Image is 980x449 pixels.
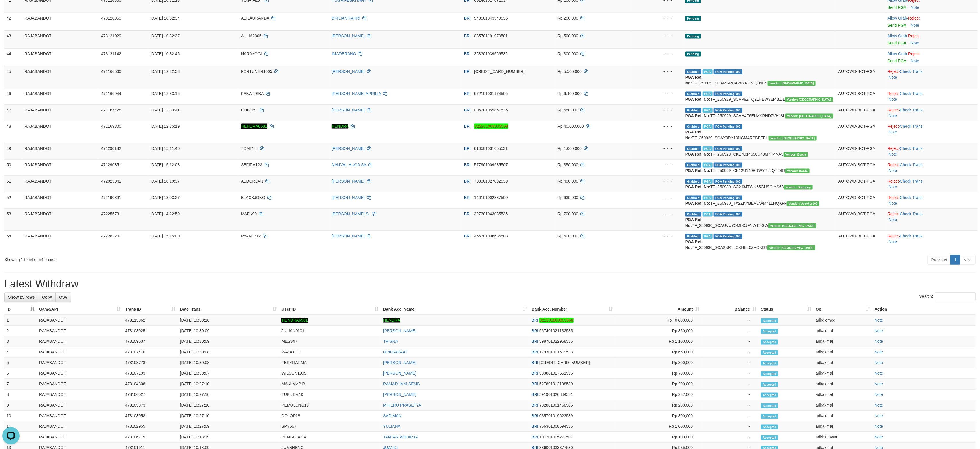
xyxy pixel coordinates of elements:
[474,124,508,129] em: 322201000003568
[241,51,262,56] span: NARAYOGI
[474,34,508,38] span: Copy 035701191970501 to clipboard
[557,124,584,129] span: Rp 40.000.000
[875,371,883,376] a: Note
[813,304,872,315] th: Op: activate to sort column ascending
[836,208,885,231] td: AUTOWD-BOT-PGA
[634,162,681,168] div: - - -
[836,121,885,143] td: AUTOWD-BOT-PGA
[888,16,908,20] span: ·
[557,195,578,200] span: Rp 630.000
[634,33,681,39] div: - - -
[683,88,836,104] td: TF_250929_SCAP9ZTQ2LHEW3EMBZIL
[22,48,99,66] td: RAJABANDOT
[888,162,899,167] a: Reject
[888,212,899,216] a: Reject
[4,48,22,66] td: 44
[911,23,919,28] a: Note
[784,185,813,190] span: Vendor URL: https://secure2.1velocity.biz
[900,162,923,167] a: Check Trans
[875,392,883,397] a: Note
[685,92,701,96] span: Grabbed
[683,192,836,208] td: TF_250930_TX2ZKYBEVUWM41LHQKFF
[928,255,951,265] a: Previous
[900,91,923,96] a: Check Trans
[22,13,99,30] td: RAJABANDOT
[885,159,978,176] td: · ·
[383,392,416,397] a: [PERSON_NAME]
[888,16,907,20] a: Allow Grab
[464,34,471,38] span: BRI
[101,146,121,151] span: 471290182
[150,91,180,96] span: [DATE] 12:33:15
[685,113,710,118] b: PGA Ref. No:
[101,162,121,167] span: 471290351
[22,121,99,143] td: RAJABANDOT
[900,179,923,183] a: Check Trans
[683,121,836,143] td: TF_250929_SCAX0DY10NGM4RSBFEEH
[241,179,263,183] span: ABDORLAN
[241,16,269,20] span: ABILAURANDA
[888,234,899,238] a: Reject
[685,152,710,156] b: PGA Ref. No:
[685,130,703,140] b: PGA Ref. No:
[683,159,836,176] td: TF_250929_CK12U149BRWYPLJQTF4Q
[474,146,508,151] span: Copy 610501031655531 to clipboard
[150,179,180,183] span: [DATE] 10:19:37
[38,293,56,302] a: Copy
[150,124,180,129] span: [DATE] 12:35:19
[101,91,121,96] span: 471166944
[557,91,582,96] span: Rp 6.400.000
[101,16,121,20] span: 473120969
[900,69,923,74] a: Check Trans
[101,124,121,129] span: 471169300
[900,212,923,216] a: Check Trans
[474,124,508,129] span: Copy 322201000003568 to clipboard
[888,41,906,45] a: Send PGA
[889,130,897,134] a: Note
[4,293,38,302] a: Show 25 rows
[464,16,471,20] span: BRI
[885,143,978,159] td: · ·
[685,146,701,151] span: Grabbed
[703,163,713,168] span: Marked by adkakmal
[714,92,742,96] span: PGA Pending
[785,114,833,119] span: Vendor URL: https://secure10.1velocity.biz
[241,108,258,112] span: COBOYJ
[836,66,885,88] td: AUTOWD-BOT-PGA
[332,162,366,167] a: NAUVAL HUGA SA
[241,146,258,151] span: TOMI778
[885,48,978,66] td: ·
[4,304,37,315] th: ID: activate to sort column descending
[557,179,578,183] span: Rp 400.000
[4,13,22,30] td: 42
[4,66,22,88] td: 45
[474,51,508,56] span: Copy 363301039566532 to clipboard
[888,51,908,56] span: ·
[683,208,836,231] td: TF_250930_SCAUVU7OMIICJFYWTYGW
[101,108,121,112] span: 471167428
[703,124,713,129] span: Marked by adkdiomedi
[685,34,701,39] span: Pending
[332,179,365,183] a: [PERSON_NAME]
[383,329,416,333] a: [PERSON_NAME]
[383,318,400,323] em: HENDRA
[888,91,899,96] a: Reject
[889,152,897,156] a: Note
[383,339,398,344] a: TRISNA
[703,92,713,96] span: Marked by adkaldo
[685,179,701,184] span: Grabbed
[557,16,578,20] span: Rp 200.000
[4,104,22,121] td: 47
[889,239,897,244] a: Note
[634,195,681,200] div: - - -
[383,435,418,440] a: TANTAN WIHARJA
[875,318,883,323] a: Note
[875,382,883,386] a: Note
[42,295,52,300] span: Copy
[836,104,885,121] td: AUTOWD-BOT-PGA
[900,234,923,238] a: Check Trans
[685,163,701,168] span: Grabbed
[474,195,508,200] span: Copy 140101002837509 to clipboard
[785,97,833,102] span: Vendor URL: https://secure10.1velocity.biz
[474,179,508,183] span: Copy 703301027092539 to clipboard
